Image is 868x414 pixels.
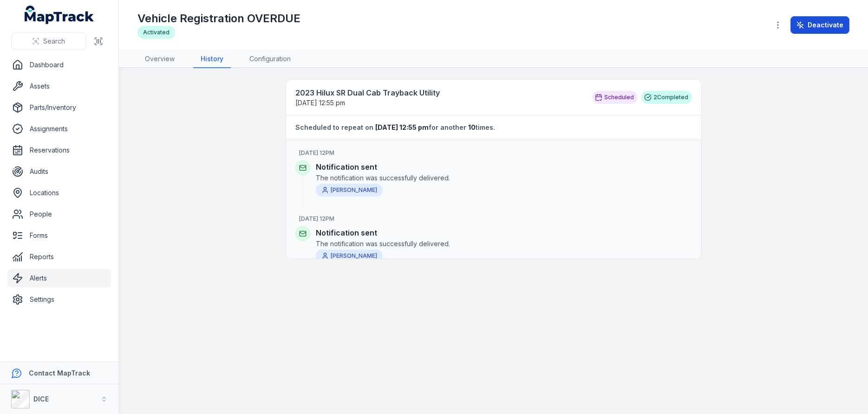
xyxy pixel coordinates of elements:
[29,369,90,377] strong: Contact MapTrack
[137,51,182,68] a: Overview
[25,6,94,24] a: MapTrack
[43,37,65,46] span: Search
[375,123,429,131] time: 25/09/2025, 12:55:00 pm
[7,120,111,138] a: Assignments
[33,395,49,403] strong: DICE
[299,149,692,157] h3: [DATE] 12PM
[193,51,231,68] a: History
[316,239,692,248] span: The notification was successfully delivered.
[316,184,383,197] a: [PERSON_NAME]
[7,56,111,74] a: Dashboard
[316,161,692,172] h4: Notification sent
[7,77,111,96] a: Assets
[592,91,638,104] div: Scheduled
[7,98,111,117] a: Parts/Inventory
[316,249,383,262] a: [PERSON_NAME]
[242,51,298,68] a: Configuration
[641,91,692,104] div: 2 Completed
[7,269,111,287] a: Alerts
[7,226,111,245] a: Forms
[137,11,300,26] h1: Vehicle Registration OVERDUE
[7,162,111,181] a: Audits
[7,205,111,223] a: People
[295,87,583,98] strong: 2023 Hilux SR Dual Cab Trayback Utility
[299,215,692,223] h3: [DATE] 12PM
[295,99,345,107] time: 25/09/2025, 12:55:00 pm
[295,87,583,108] a: 2023 Hilux SR Dual Cab Trayback Utility[DATE] 12:55 pm
[295,123,692,132] strong: Scheduled to repeat on for another times.
[7,248,111,266] a: Reports
[316,227,692,238] h4: Notification sent
[11,32,86,50] button: Search
[375,123,429,131] span: [DATE] 12:55 pm
[790,16,849,34] button: Deactivate
[295,99,345,107] span: [DATE] 12:55 pm
[137,26,175,39] div: Activated
[468,123,476,131] span: 10
[7,290,111,309] a: Settings
[7,184,111,202] a: Locations
[7,141,111,159] a: Reservations
[316,173,692,183] span: The notification was successfully delivered.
